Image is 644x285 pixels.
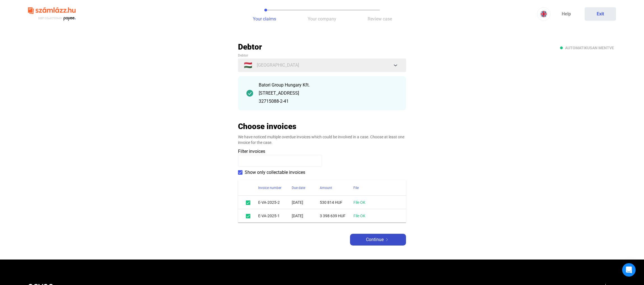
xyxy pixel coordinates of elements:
img: EN [540,11,547,17]
h2: Debtor [238,42,406,52]
span: Your claims [253,16,276,22]
div: Invoice number [258,184,281,191]
img: arrow-right-white [384,238,390,241]
span: Filter invoices [238,149,265,154]
div: Due date [292,184,320,191]
img: szamlazzhu-logo [28,5,76,23]
span: Continue [366,236,384,243]
div: File [353,184,359,191]
td: E-VA-2025-1 [258,209,292,223]
div: Open Intercom Messenger [622,263,636,277]
button: Continuearrow-right-white [350,234,406,246]
span: Review case [368,16,392,22]
img: checkmark-darker-green-circle [246,90,253,97]
div: [STREET_ADDRESS] [259,90,398,97]
button: EN [537,7,550,21]
div: Amount [320,184,332,191]
div: 32715088-2-41 [259,98,398,105]
span: [GEOGRAPHIC_DATA] [257,62,299,69]
div: File [353,184,399,191]
a: Help [550,7,582,21]
div: Invoice number [258,184,292,191]
h2: Choose invoices [238,122,296,131]
span: Your company [308,16,336,22]
td: 3 398 639 HUF [320,209,353,223]
td: [DATE] [292,209,320,223]
td: E-VA-2025-2 [258,196,292,209]
div: Due date [292,184,305,191]
a: File OK [353,200,365,205]
div: Amount [320,184,353,191]
span: 🇭🇺 [244,62,252,69]
div: Batori Group Hungary Kft. [259,82,398,88]
a: File OK [353,214,365,218]
button: Exit [585,7,616,21]
span: Show only collectable invoices [245,169,305,176]
td: [DATE] [292,196,320,209]
div: We have noticed multiple overdue invoices which could be involved in a case. Choose at least one ... [238,134,406,145]
td: 530 814 HUF [320,196,353,209]
button: 🇭🇺[GEOGRAPHIC_DATA] [238,59,406,72]
span: Debtor [238,53,248,57]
